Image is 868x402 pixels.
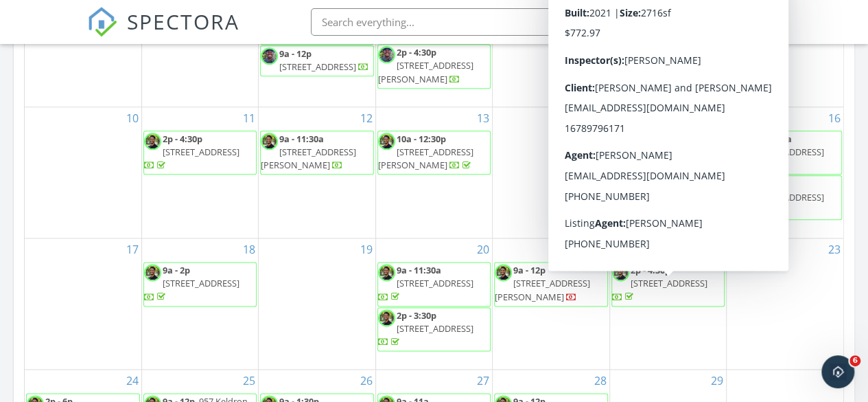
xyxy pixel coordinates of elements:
a: 2p - 4:30p [STREET_ADDRESS] [612,264,707,302]
a: 2p - 4:30p [STREET_ADDRESS] [143,131,257,175]
span: 9a - 12p [513,264,546,276]
img: andre_carr.png [378,309,395,326]
a: 10a - 12:30p [STREET_ADDRESS][PERSON_NAME] [377,131,491,175]
a: 2p - 5p [STREET_ADDRESS] [611,175,725,220]
span: 2p - 4:30p [163,133,202,145]
a: 2p - 4:30p [STREET_ADDRESS] [729,177,824,216]
a: 9a - 11:30a [STREET_ADDRESS][PERSON_NAME] [260,131,373,175]
a: Go to August 13, 2025 [474,107,492,129]
a: Go to August 19, 2025 [357,238,375,260]
a: Go to August 10, 2025 [124,107,141,129]
a: SPECTORA [87,19,239,47]
a: Go to August 18, 2025 [240,238,258,260]
a: Go to August 15, 2025 [708,107,726,129]
img: andre_carr.png [729,133,746,150]
img: andre_carr.png [729,177,746,194]
td: Go to August 11, 2025 [141,107,258,238]
img: andre_carr.png [144,264,161,281]
a: 2p - 4:30p [STREET_ADDRESS][PERSON_NAME] [378,46,473,85]
img: andre_carr.png [612,133,629,150]
a: 9a - 11:30a [STREET_ADDRESS] [729,133,824,171]
span: [STREET_ADDRESS] [631,277,707,289]
td: Go to August 21, 2025 [493,238,609,370]
span: [STREET_ADDRESS] [163,146,239,158]
img: andre_carr.png [378,133,395,150]
span: 9a - 2p [163,264,190,276]
span: 2p - 3:30p [397,309,436,322]
img: andre_carr.png [261,133,278,150]
a: 2p - 5p [STREET_ADDRESS] [612,177,707,216]
a: 9a - 11:30a [STREET_ADDRESS] [728,131,842,175]
a: 9a - 11:30a [STREET_ADDRESS][PERSON_NAME] [261,133,356,171]
a: Go to August 26, 2025 [357,370,375,392]
a: 2p - 4:30p [STREET_ADDRESS] [728,175,842,220]
a: Go to August 11, 2025 [240,107,258,129]
span: [STREET_ADDRESS][PERSON_NAME] [378,146,473,171]
a: Go to August 27, 2025 [474,370,492,392]
a: Go to August 17, 2025 [124,238,141,260]
td: Go to August 22, 2025 [609,238,726,370]
img: andre_carr.png [378,264,395,281]
a: 2p - 4:30p [STREET_ADDRESS] [611,262,725,306]
span: [STREET_ADDRESS] [397,277,473,289]
span: 9a - 12p [279,47,312,60]
td: Go to August 15, 2025 [609,107,726,238]
a: Go to August 25, 2025 [240,370,258,392]
img: andre_carr.png [612,264,629,281]
span: 2p - 4:30p [747,177,787,190]
span: 2p - 5p [631,177,658,190]
a: 9a - 12p [STREET_ADDRESS] [279,47,369,73]
span: 6 [849,355,860,366]
a: Go to August 22, 2025 [708,238,726,260]
a: Go to August 28, 2025 [591,370,609,392]
td: Go to August 20, 2025 [375,238,492,370]
img: andre_carr.png [612,177,629,194]
img: The Best Home Inspection Software - Spectora [87,7,117,37]
a: 9a - 12p [STREET_ADDRESS] [612,133,707,171]
a: 9a - 11:30a [STREET_ADDRESS] [377,262,491,306]
a: Go to August 16, 2025 [825,107,843,129]
span: [STREET_ADDRESS][PERSON_NAME] [261,146,356,171]
span: 2p - 4:30p [397,46,436,58]
a: 9a - 12p [STREET_ADDRESS][PERSON_NAME] [494,262,607,306]
a: 9a - 11:30a [STREET_ADDRESS] [378,264,473,302]
a: Go to August 20, 2025 [474,238,492,260]
a: 10a - 12:30p [STREET_ADDRESS][PERSON_NAME] [378,133,473,171]
a: 9a - 12p [STREET_ADDRESS][PERSON_NAME] [495,264,590,302]
span: [STREET_ADDRESS][PERSON_NAME] [378,59,473,85]
div: [PERSON_NAME] [673,8,762,22]
span: [STREET_ADDRESS] [163,277,239,289]
td: Go to August 17, 2025 [25,238,141,370]
span: [STREET_ADDRESS] [631,191,707,203]
td: Go to August 10, 2025 [25,107,141,238]
a: Go to August 29, 2025 [708,370,726,392]
a: 9a - 2p [STREET_ADDRESS] [144,264,239,302]
span: [STREET_ADDRESS] [631,146,707,158]
td: Go to August 19, 2025 [259,238,375,370]
td: Go to August 16, 2025 [727,107,843,238]
span: 10a - 12:30p [397,133,446,145]
a: 9a - 12p [STREET_ADDRESS] [260,45,373,76]
span: 9a - 11:30a [747,133,792,145]
span: 2p - 4:30p [631,264,670,276]
span: SPECTORA [127,7,239,36]
a: Go to August 24, 2025 [124,370,141,392]
a: Go to August 12, 2025 [357,107,375,129]
span: 9a - 11:30a [279,133,324,145]
span: [STREET_ADDRESS] [747,146,824,158]
a: Go to August 14, 2025 [591,107,609,129]
a: 2p - 4:30p [STREET_ADDRESS] [144,133,239,171]
span: [STREET_ADDRESS] [279,60,356,73]
span: [STREET_ADDRESS] [747,191,824,203]
td: Go to August 14, 2025 [493,107,609,238]
img: img_6283.jpg [378,46,395,63]
iframe: Intercom live chat [821,355,854,388]
span: 9a - 12p [631,133,663,145]
span: 9a - 11:30a [397,264,441,276]
td: Go to August 23, 2025 [727,238,843,370]
td: Go to August 13, 2025 [375,107,492,238]
span: [STREET_ADDRESS][PERSON_NAME] [495,277,590,302]
a: Go to August 23, 2025 [825,238,843,260]
a: 2p - 3:30p [STREET_ADDRESS] [378,309,473,348]
a: 2p - 4:30p [STREET_ADDRESS][PERSON_NAME] [377,44,491,89]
